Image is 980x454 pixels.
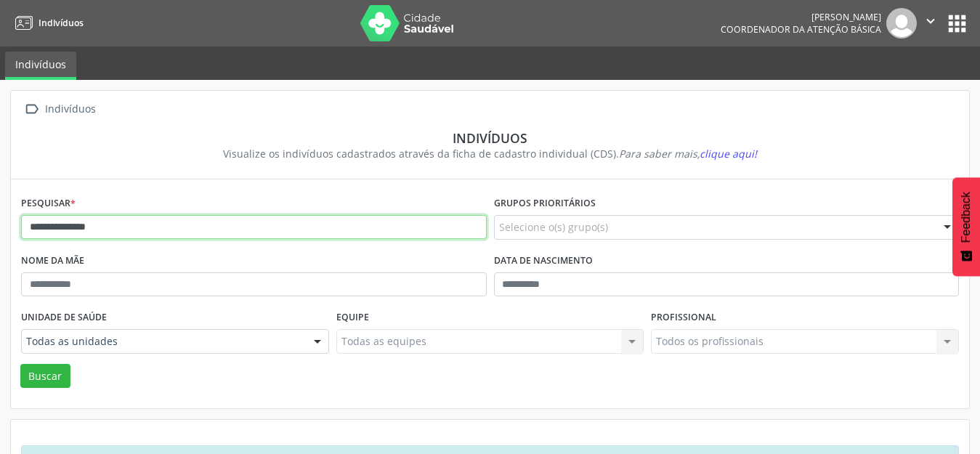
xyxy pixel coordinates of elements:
[700,147,757,161] span: clique aqui!
[336,307,369,329] label: Equipe
[26,334,299,349] span: Todas as unidades
[499,219,608,235] span: Selecione o(s) grupo(s)
[21,192,76,215] label: Pesquisar
[917,8,944,38] button: 
[944,11,970,36] button: apps
[721,11,881,23] div: [PERSON_NAME]
[923,13,939,29] i: 
[21,307,107,329] label: Unidade de saúde
[10,11,84,35] a: Indivíduos
[20,364,70,389] button: Buscar
[960,192,973,243] span: Feedback
[952,177,980,276] button: Feedback - Mostrar pesquisa
[21,250,84,272] label: Nome da mãe
[39,17,84,29] span: Indivíduos
[5,52,76,80] a: Indivíduos
[651,307,716,329] label: Profissional
[619,147,757,161] i: Para saber mais,
[494,192,596,215] label: Grupos prioritários
[21,99,98,120] a:  Indivíduos
[21,99,42,120] i: 
[721,23,881,36] span: Coordenador da Atenção Básica
[886,8,917,38] img: img
[494,250,593,272] label: Data de nascimento
[42,99,98,120] div: Indivíduos
[31,130,949,146] div: Indivíduos
[31,146,949,161] div: Visualize os indivíduos cadastrados através da ficha de cadastro individual (CDS).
